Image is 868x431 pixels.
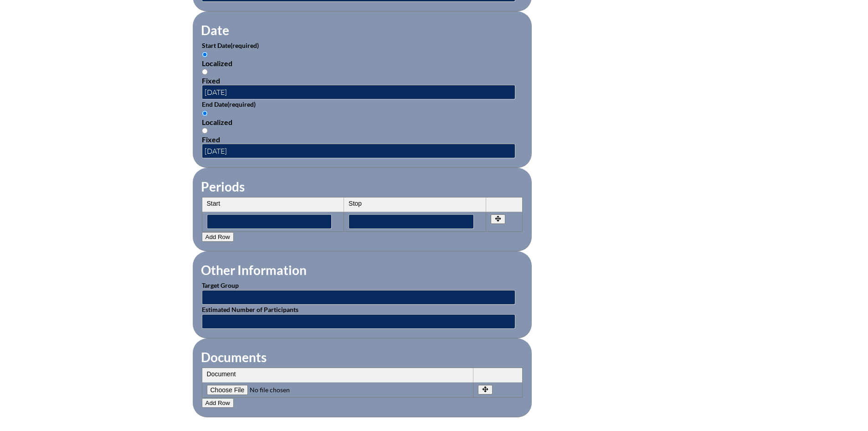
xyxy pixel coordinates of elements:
[344,197,486,212] th: Stop
[202,110,208,116] input: Localized
[227,100,256,108] span: (required)
[202,69,208,75] input: Fixed
[200,22,230,38] legend: Date
[231,42,259,49] span: (required)
[202,76,523,85] div: Fixed
[200,262,308,278] legend: Other Information
[202,232,234,242] button: Add Row
[202,128,208,134] input: Fixed
[202,59,523,68] div: Localized
[202,52,208,57] input: Localized
[200,179,246,194] legend: Periods
[202,281,239,289] label: Target Group
[202,118,523,126] div: Localized
[202,368,473,383] th: Document
[202,100,256,108] label: End Date
[200,349,267,365] legend: Documents
[202,42,259,49] label: Start Date
[202,197,344,212] th: Start
[202,306,298,313] label: Estimated Number of Participants
[202,398,234,408] button: Add Row
[202,135,523,144] div: Fixed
